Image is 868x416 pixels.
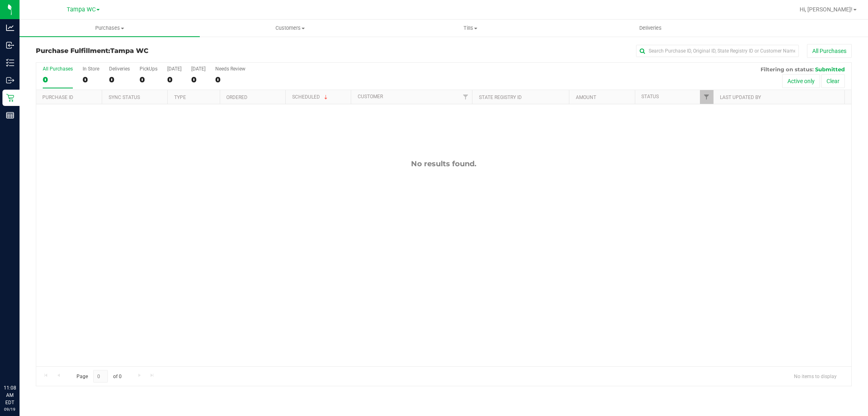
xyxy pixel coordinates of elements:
div: 0 [83,75,99,84]
span: Tampa WC [67,6,96,13]
a: Scheduled [292,94,329,100]
span: Hi, [PERSON_NAME]! [800,6,853,13]
inline-svg: Outbound [6,76,14,84]
div: All Purchases [43,66,73,72]
span: Submitted [815,66,845,73]
h3: Purchase Fulfillment: [36,47,308,55]
div: 0 [191,75,206,84]
div: No results found. [36,159,851,168]
button: All Purchases [807,44,852,58]
a: Filter [700,90,713,104]
a: Amount [576,95,596,100]
a: Status [641,94,659,99]
a: Filter [459,90,472,104]
div: [DATE] [167,66,181,72]
div: 0 [109,75,130,84]
a: Deliveries [560,20,741,37]
a: Customers [200,20,380,37]
inline-svg: Inventory [6,59,14,67]
span: Tills [380,24,560,32]
a: Purchase ID [42,95,73,100]
div: Deliveries [109,66,130,72]
div: PickUps [140,66,157,72]
a: Last Updated By [720,95,761,100]
a: State Registry ID [479,95,522,100]
div: 0 [43,75,73,84]
a: Sync Status [109,95,140,100]
div: [DATE] [191,66,206,72]
span: Tampa WC [110,47,149,55]
span: Page of 0 [70,370,128,383]
a: Tills [380,20,560,37]
p: 11:08 AM EDT [4,384,16,406]
p: 09/19 [4,406,16,412]
div: 0 [140,75,157,84]
a: Ordered [226,95,247,100]
a: Type [174,95,186,100]
div: In Store [83,66,99,72]
iframe: Resource center [8,351,33,375]
inline-svg: Retail [6,94,14,102]
button: Clear [821,74,845,88]
span: No items to display [787,370,843,382]
span: Filtering on status: [761,66,813,73]
inline-svg: Inbound [6,41,14,49]
span: Purchases [20,24,200,32]
inline-svg: Reports [6,111,14,119]
button: Active only [782,74,820,88]
div: 0 [167,75,181,84]
span: Deliveries [628,24,673,32]
div: Needs Review [215,66,245,72]
a: Customer [358,94,383,99]
a: Purchases [20,20,200,37]
inline-svg: Analytics [6,24,14,32]
input: Search Purchase ID, Original ID, State Registry ID or Customer Name... [636,45,799,57]
span: Customers [200,24,380,32]
div: 0 [215,75,245,84]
